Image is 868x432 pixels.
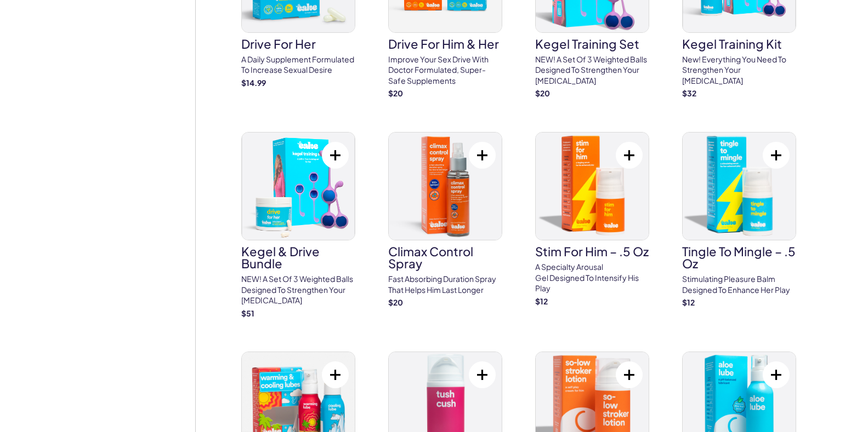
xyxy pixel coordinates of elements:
[388,245,502,269] h3: Climax Control Spray
[535,54,649,87] p: NEW! A set of 3 weighted balls designed to strengthen your [MEDICAL_DATA]
[242,133,355,240] img: Kegel & Drive Bundle
[241,78,266,88] strong: $ 14.99
[683,133,796,240] img: Tingle To Mingle – .5 oz
[535,296,548,306] strong: $ 12
[389,133,502,240] img: Climax Control Spray
[241,132,355,319] a: Kegel & Drive BundleKegel & Drive BundleNEW! A set of 3 weighted balls designed to strengthen you...
[535,245,649,257] h3: Stim For Him – .5 oz
[241,38,355,50] h3: drive for her
[241,274,355,306] p: NEW! A set of 3 weighted balls designed to strengthen your [MEDICAL_DATA]
[241,245,355,269] h3: Kegel & Drive Bundle
[536,133,649,240] img: Stim For Him – .5 oz
[388,88,403,98] strong: $ 20
[241,308,254,318] strong: $ 51
[682,274,796,295] p: Stimulating pleasure balm designed to enhance her play
[535,88,550,98] strong: $ 20
[682,297,695,307] strong: $ 12
[241,54,355,76] p: A daily supplement formulated to increase sexual desire
[535,132,649,307] a: Stim For Him – .5 ozStim For Him – .5 ozA specialty arousal gel designed to intensify his play$12
[682,132,796,308] a: Tingle To Mingle – .5 ozTingle To Mingle – .5 ozStimulating pleasure balm designed to enhance her...
[388,54,502,87] p: Improve your sex drive with doctor formulated, super-safe supplements
[682,54,796,87] p: New! Everything you need to strengthen your [MEDICAL_DATA]
[388,274,502,295] p: Fast absorbing duration spray that helps him last longer
[682,38,796,50] h3: Kegel Training Kit
[388,297,403,307] strong: $ 20
[388,38,502,50] h3: drive for him & her
[682,245,796,269] h3: Tingle To Mingle – .5 oz
[535,262,649,294] p: A specialty arousal gel designed to intensify his play
[535,38,649,50] h3: Kegel Training Set
[388,132,502,308] a: Climax Control SprayClimax Control SprayFast absorbing duration spray that helps him last longer$20
[682,88,696,98] strong: $ 32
